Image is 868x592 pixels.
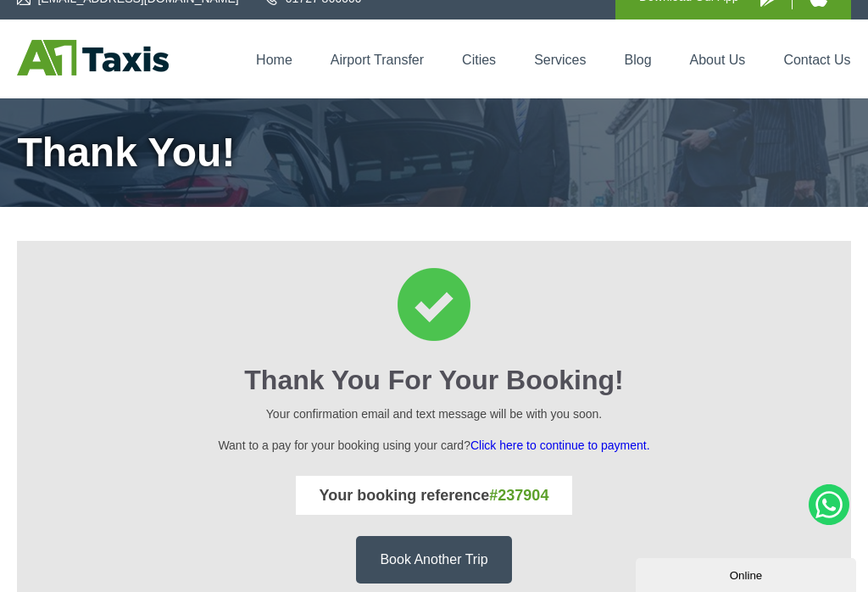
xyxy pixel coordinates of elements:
h2: Thank You for your booking! [41,365,826,396]
a: Click here to continue to payment. [470,438,650,452]
h1: Thank You! [17,132,850,173]
p: Want to a pay for your booking using your card? [41,436,826,455]
img: Thank You for your booking Icon [398,268,470,341]
a: Contact Us [783,53,850,67]
span: #237904 [489,487,548,504]
iframe: chat widget [636,555,860,592]
a: Home [256,53,292,67]
a: Cities [462,53,496,67]
a: Blog [625,53,652,67]
img: A1 Taxis St Albans LTD [17,40,169,75]
a: Book Another Trip [356,536,511,584]
p: Your confirmation email and text message will be with you soon. [41,405,826,423]
a: Airport Transfer [331,53,424,67]
a: Services [534,53,586,67]
a: About Us [690,53,746,67]
strong: Your booking reference [320,487,549,504]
